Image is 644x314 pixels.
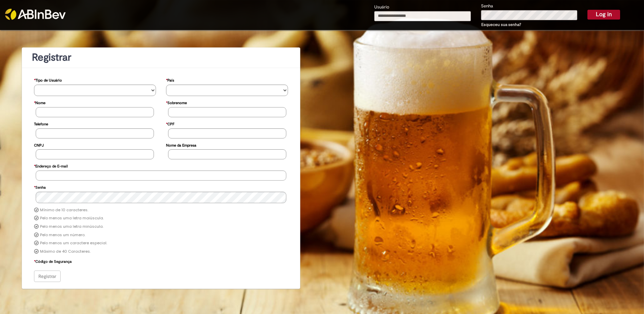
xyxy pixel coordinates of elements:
label: Senha [481,3,493,9]
img: ABInbev-white.png [5,9,66,20]
label: Endereço de E-mail [34,161,68,170]
label: Usuário [374,4,389,10]
label: Máximo de 40 Caracteres. [40,249,91,254]
label: Nome [34,97,45,107]
label: Telefone [34,119,48,128]
label: Mínimo de 10 caracteres. [40,208,88,213]
label: Código de Segurança [34,256,72,266]
label: Sobrenome [166,97,187,107]
label: Senha [34,182,46,192]
label: Pelo menos uma letra maiúscula. [40,216,104,221]
label: Pelo menos um caractere especial. [40,241,107,246]
label: CPF [166,119,174,128]
label: País [166,75,174,85]
h1: Registrar [32,52,290,63]
label: Pelo menos uma letra minúscula. [40,224,103,229]
label: CNPJ [34,140,44,150]
label: Nome da Empresa [166,140,196,150]
button: Log in [587,10,620,19]
label: Pelo menos um número. [40,232,85,238]
a: Esqueceu sua senha? [481,22,521,27]
label: Tipo de Usuário [34,75,62,85]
